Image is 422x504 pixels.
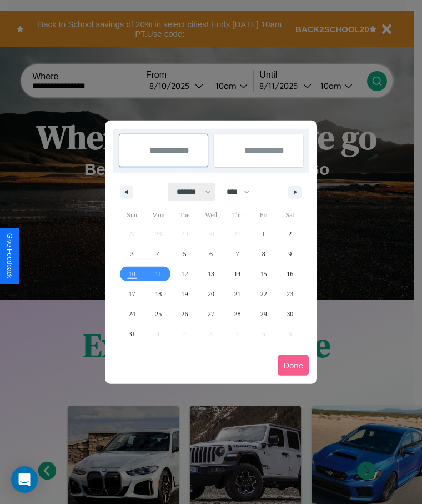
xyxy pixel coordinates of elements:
span: 30 [287,304,293,324]
span: 25 [155,304,162,324]
button: 3 [119,244,145,264]
span: 17 [129,284,135,304]
span: 19 [182,284,188,304]
button: 7 [224,244,250,264]
span: 22 [260,284,267,304]
button: 26 [172,304,198,324]
button: 31 [119,324,145,344]
span: 6 [209,244,213,264]
button: 13 [198,264,224,284]
span: 28 [234,304,240,324]
button: 4 [145,244,171,264]
span: 3 [130,244,134,264]
button: 20 [198,284,224,304]
button: 30 [277,304,303,324]
button: 17 [119,284,145,304]
span: 10 [129,264,135,284]
button: Done [278,355,309,376]
button: 9 [277,244,303,264]
button: 8 [250,244,277,264]
span: 13 [208,264,214,284]
span: 8 [262,244,265,264]
span: 1 [262,224,265,244]
button: 19 [172,284,198,304]
span: Fri [250,206,277,224]
span: 14 [234,264,240,284]
span: 4 [157,244,160,264]
span: 12 [182,264,188,284]
span: Wed [198,206,224,224]
button: 28 [224,304,250,324]
span: 24 [129,304,135,324]
span: 5 [183,244,187,264]
span: 7 [235,244,239,264]
span: 2 [288,224,292,244]
span: 31 [129,324,135,344]
button: 10 [119,264,145,284]
button: 15 [250,264,277,284]
button: 2 [277,224,303,244]
button: 1 [250,224,277,244]
span: 20 [208,284,214,304]
span: 23 [287,284,293,304]
span: 29 [260,304,267,324]
span: 11 [155,264,162,284]
div: Open Intercom Messenger [11,466,38,493]
button: 24 [119,304,145,324]
span: 16 [287,264,293,284]
span: Sun [119,206,145,224]
span: 9 [288,244,292,264]
button: 22 [250,284,277,304]
button: 14 [224,264,250,284]
button: 12 [172,264,198,284]
span: 18 [155,284,162,304]
button: 5 [172,244,198,264]
span: Mon [145,206,171,224]
span: Sat [277,206,303,224]
span: 15 [260,264,267,284]
button: 11 [145,264,171,284]
button: 29 [250,304,277,324]
button: 21 [224,284,250,304]
button: 6 [198,244,224,264]
span: 21 [234,284,240,304]
button: 16 [277,264,303,284]
span: 27 [208,304,214,324]
button: 27 [198,304,224,324]
span: Tue [172,206,198,224]
button: 25 [145,304,171,324]
button: 23 [277,284,303,304]
div: Give Feedback [6,233,13,278]
span: Thu [224,206,250,224]
button: 18 [145,284,171,304]
span: 26 [182,304,188,324]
